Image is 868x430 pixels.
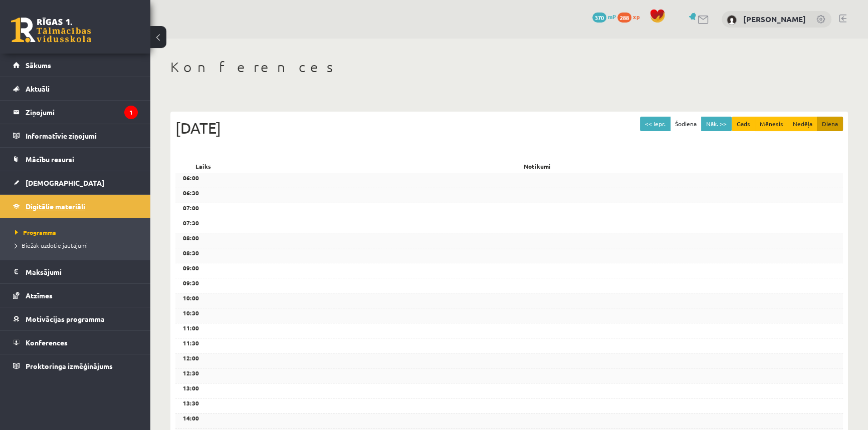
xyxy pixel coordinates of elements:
span: Konferences [26,338,68,347]
b: 07:00 [183,204,199,212]
span: Aktuāli [26,84,50,93]
button: Mēnesis [755,117,788,131]
span: Digitālie materiāli [26,202,85,211]
b: 09:00 [183,264,199,272]
a: 370 mP [592,13,616,21]
a: Motivācijas programma [13,307,138,330]
a: Digitālie materiāli [13,195,138,218]
span: Programma [15,228,56,236]
button: << Iepr. [640,117,671,131]
span: 370 [592,13,606,23]
b: 06:30 [183,189,199,197]
b: 12:00 [183,354,199,362]
a: Mācību resursi [13,148,138,171]
div: Notikumi [231,159,843,173]
b: 06:00 [183,174,199,182]
span: Proktoringa izmēģinājums [26,361,113,370]
b: 11:00 [183,324,199,332]
b: 13:30 [183,399,199,407]
b: 07:30 [183,219,199,227]
button: Gads [732,117,755,131]
a: Atzīmes [13,284,138,307]
i: 1 [124,106,138,119]
span: mP [608,13,616,21]
span: Sākums [26,61,51,70]
a: [DEMOGRAPHIC_DATA] [13,171,138,194]
button: Nedēļa [788,117,817,131]
div: Laiks [175,159,231,173]
b: 10:00 [183,294,199,302]
a: Aktuāli [13,77,138,100]
a: Konferences [13,331,138,354]
span: Motivācijas programma [26,314,105,323]
b: 08:00 [183,234,199,242]
div: [DATE] [175,117,843,139]
legend: Maksājumi [26,260,138,283]
a: Proktoringa izmēģinājums [13,354,138,377]
b: 14:00 [183,414,199,422]
a: Programma [15,228,140,237]
a: Maksājumi [13,260,138,283]
h1: Konferences [170,59,848,76]
a: Informatīvie ziņojumi [13,124,138,147]
b: 13:00 [183,384,199,392]
span: Biežāk uzdotie jautājumi [15,241,88,249]
a: 288 xp [617,13,644,21]
b: 12:30 [183,369,199,377]
a: Biežāk uzdotie jautājumi [15,241,140,250]
b: 10:30 [183,309,199,317]
legend: Informatīvie ziņojumi [26,124,138,147]
a: Rīgas 1. Tālmācības vidusskola [11,18,91,43]
a: Sākums [13,54,138,77]
a: [PERSON_NAME] [743,14,806,24]
span: 288 [617,13,631,23]
a: Ziņojumi1 [13,101,138,124]
legend: Ziņojumi [26,101,138,124]
button: Nāk. >> [701,117,732,131]
img: Ingus Riciks [727,15,737,25]
span: xp [633,13,639,21]
span: Atzīmes [26,291,53,300]
b: 09:30 [183,279,199,287]
button: Diena [817,117,843,131]
button: Šodiena [670,117,702,131]
b: 08:30 [183,249,199,257]
span: Mācību resursi [26,155,74,164]
span: [DEMOGRAPHIC_DATA] [26,178,104,187]
b: 11:30 [183,339,199,347]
